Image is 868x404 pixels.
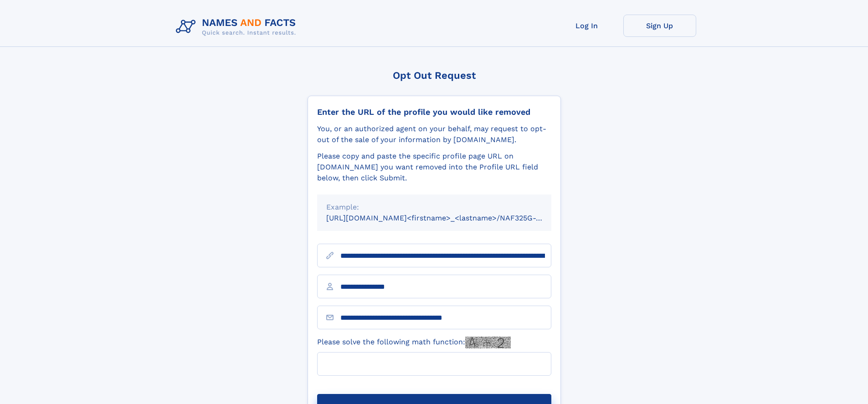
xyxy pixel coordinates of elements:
[317,123,551,145] div: You, or an authorized agent on your behalf, may request to opt-out of the sale of your informatio...
[172,15,303,39] img: Logo Names and Facts
[308,70,561,81] div: Opt Out Request
[317,107,551,117] div: Enter the URL of the profile you would like removed
[326,202,542,213] div: Example:
[317,151,551,184] div: Please copy and paste the specific profile page URL on [DOMAIN_NAME] you want removed into the Pr...
[317,337,511,348] label: Please solve the following math function:
[623,15,696,37] a: Sign Up
[550,15,623,37] a: Log In
[326,214,569,222] small: [URL][DOMAIN_NAME]<firstname>_<lastname>/NAF325G-xxxxxxxx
